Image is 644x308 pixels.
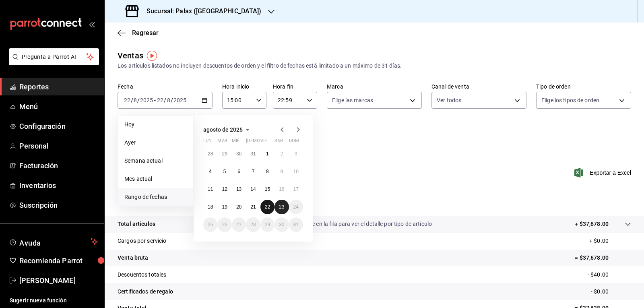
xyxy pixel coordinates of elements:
[124,138,187,147] span: Ayer
[10,296,98,305] span: Sugerir nueva función
[332,96,373,104] span: Elige las marcas
[246,200,260,214] button: 21 de agosto de 2025
[154,97,156,103] span: -
[265,222,270,227] abbr: 29 de agosto de 2025
[289,147,303,161] button: 3 de agosto de 2025
[279,222,284,227] abbr: 30 de agosto de 2025
[22,53,87,61] span: Pregunta a Parrot AI
[280,169,283,174] abbr: 9 de agosto de 2025
[589,237,631,245] p: + $0.00
[250,151,256,157] abbr: 31 de julio de 2025
[89,21,95,27] button: open_drawer_menu
[279,186,284,192] abbr: 16 de agosto de 2025
[118,62,631,70] div: Los artículos listados no incluyen descuentos de orden y el filtro de fechas está limitado a un m...
[236,222,242,227] abbr: 27 de agosto de 2025
[9,48,99,65] button: Pregunta a Parrot AI
[236,151,242,157] abbr: 30 de julio de 2025
[246,217,260,232] button: 28 de agosto de 2025
[236,186,242,192] abbr: 13 de agosto de 2025
[222,84,266,89] label: Hora inicio
[208,222,213,227] abbr: 25 de agosto de 2025
[124,120,187,129] span: Hoy
[19,141,98,151] span: Personal
[232,147,246,161] button: 30 de julio de 2025
[293,186,299,192] abbr: 17 de agosto de 2025
[203,164,217,179] button: 4 de agosto de 2025
[208,204,213,210] abbr: 18 de agosto de 2025
[203,125,252,134] button: agosto de 2025
[293,204,299,210] abbr: 24 de agosto de 2025
[265,186,270,192] abbr: 15 de agosto de 2025
[298,220,432,228] p: Da clic en la fila para ver el detalle por tipo de artículo
[118,196,631,206] p: Resumen
[132,29,159,37] span: Regresar
[118,287,173,296] p: Certificados de regalo
[260,164,275,179] button: 8 de agosto de 2025
[118,271,166,279] p: Descuentos totales
[203,147,217,161] button: 28 de julio de 2025
[280,151,283,157] abbr: 2 de agosto de 2025
[19,180,98,191] span: Inventarios
[19,121,98,132] span: Configuración
[232,138,239,147] abbr: miércoles
[275,164,289,179] button: 9 de agosto de 2025
[133,97,137,103] input: --
[118,50,143,62] div: Ventas
[266,151,269,157] abbr: 1 de agosto de 2025
[327,84,422,89] label: Marca
[19,200,98,211] span: Suscripción
[260,182,275,196] button: 15 de agosto de 2025
[6,58,99,67] a: Pregunta a Parrot AI
[289,182,303,196] button: 17 de agosto de 2025
[250,222,256,227] abbr: 28 de agosto de 2025
[222,222,227,227] abbr: 26 de agosto de 2025
[260,217,275,232] button: 29 de agosto de 2025
[19,255,98,266] span: Recomienda Parrot
[167,97,171,103] input: --
[118,84,213,89] label: Fecha
[124,97,131,103] input: --
[289,138,299,147] abbr: domingo
[295,151,297,157] abbr: 3 de agosto de 2025
[222,151,227,157] abbr: 29 de julio de 2025
[147,51,157,61] img: Tooltip marker
[140,6,262,16] h3: Sucursal: Palax ([GEOGRAPHIC_DATA])
[222,186,227,192] abbr: 12 de agosto de 2025
[217,182,231,196] button: 12 de agosto de 2025
[217,164,231,179] button: 5 de agosto de 2025
[266,169,269,174] abbr: 8 de agosto de 2025
[279,204,284,210] abbr: 23 de agosto de 2025
[246,147,260,161] button: 31 de julio de 2025
[19,275,98,286] span: [PERSON_NAME]
[437,96,461,104] span: Ver todos
[118,254,148,262] p: Venta bruta
[289,164,303,179] button: 10 de agosto de 2025
[217,200,231,214] button: 19 de agosto de 2025
[124,193,187,201] span: Rango de fechas
[260,147,275,161] button: 1 de agosto de 2025
[265,204,270,210] abbr: 22 de agosto de 2025
[289,217,303,232] button: 31 de agosto de 2025
[222,204,227,210] abbr: 19 de agosto de 2025
[275,217,289,232] button: 30 de agosto de 2025
[203,182,217,196] button: 11 de agosto de 2025
[289,200,303,214] button: 24 de agosto de 2025
[140,97,153,103] input: ----
[252,169,255,174] abbr: 7 de agosto de 2025
[576,168,631,178] button: Exportar a Excel
[118,29,159,37] button: Regresar
[223,169,226,174] abbr: 5 de agosto de 2025
[19,160,98,171] span: Facturación
[124,157,187,165] span: Semana actual
[246,164,260,179] button: 7 de agosto de 2025
[273,84,317,89] label: Hora fin
[203,138,212,147] abbr: lunes
[208,186,213,192] abbr: 11 de agosto de 2025
[171,97,173,103] span: /
[246,182,260,196] button: 14 de agosto de 2025
[591,287,631,296] p: - $0.00
[124,175,187,183] span: Mes actual
[217,217,231,232] button: 26 de agosto de 2025
[19,101,98,112] span: Menú
[536,84,631,89] label: Tipo de orden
